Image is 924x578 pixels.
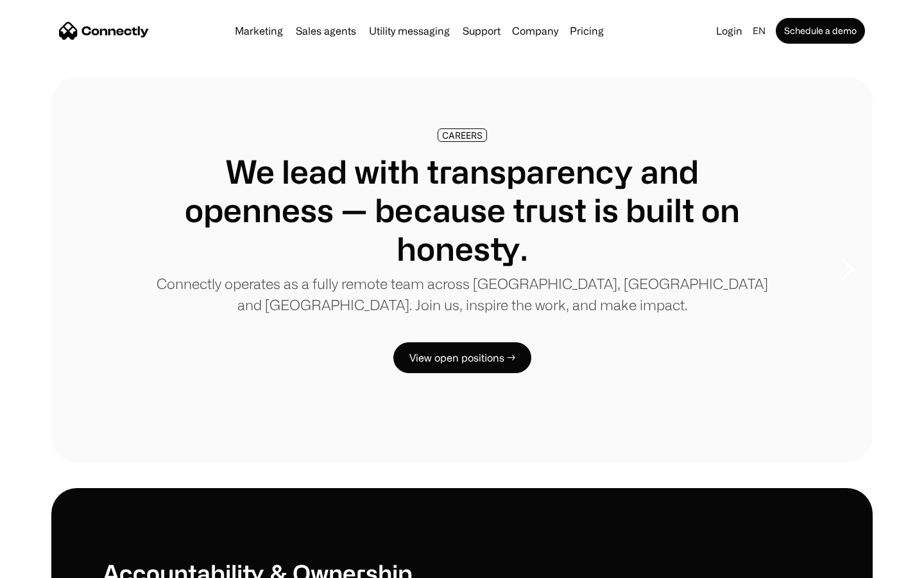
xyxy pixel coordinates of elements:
div: 1 of 8 [51,77,873,462]
h1: We lead with transparency and openness — because trust is built on honesty. [154,152,770,268]
a: Utility messaging [364,26,455,36]
div: next slide [821,206,873,334]
aside: Language selected: English [13,554,77,574]
div: Company [512,22,558,40]
a: Schedule a demo [776,18,865,44]
a: Sales agents [291,26,361,36]
a: home [59,21,149,40]
div: CAREERS [442,130,483,140]
ul: Language list [26,556,77,574]
a: Pricing [565,26,609,36]
div: en [748,22,773,40]
div: Company [508,22,562,40]
div: en [753,22,766,40]
a: Support [458,26,506,36]
a: Marketing [230,26,288,36]
a: Login [711,22,748,40]
a: View open positions → [393,342,531,373]
p: Connectly operates as a fully remote team across [GEOGRAPHIC_DATA], [GEOGRAPHIC_DATA] and [GEOGRA... [154,273,770,315]
div: carousel [51,77,873,462]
